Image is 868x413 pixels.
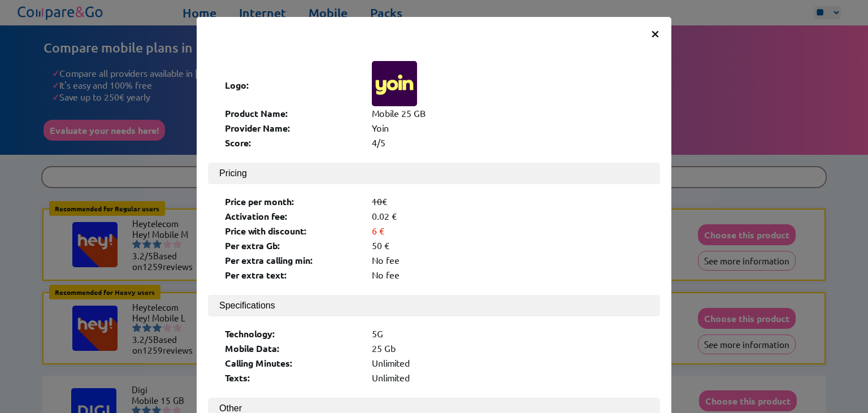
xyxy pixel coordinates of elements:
div: Texts: [225,372,361,384]
div: 0.02 € [372,210,643,222]
div: Calling Minutes: [225,357,361,369]
div: Technology: [225,328,361,340]
div: 6 € [372,225,643,236]
div: Price per month: [225,195,361,207]
div: Per extra Gb: [225,240,361,251]
button: Specifications [208,295,660,316]
div: Product Name: [225,107,361,119]
div: No fee [372,269,643,281]
div: Score: [225,137,361,149]
div: No fee [372,254,643,266]
div: Mobile Data: [225,342,361,354]
div: 5G [372,328,643,340]
div: Per extra text: [225,269,361,281]
button: Pricing [208,163,660,184]
div: Unlimited [372,357,643,369]
div: Unlimited [372,372,643,384]
div: Price with discount: [225,225,361,237]
div: 4/5 [372,137,643,149]
img: Logo of Yoin [372,61,417,106]
div: Provider Name: [225,122,361,134]
div: Per extra calling min: [225,254,361,266]
div: € [372,195,643,207]
div: 25 Gb [372,342,643,354]
div: Activation fee: [225,210,361,222]
s: 10 [372,195,382,207]
div: 50 € [372,240,643,251]
span: × [650,23,660,43]
div: Yoin [372,122,643,134]
div: Mobile 25 GB [372,107,643,119]
b: Logo: [225,79,249,91]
